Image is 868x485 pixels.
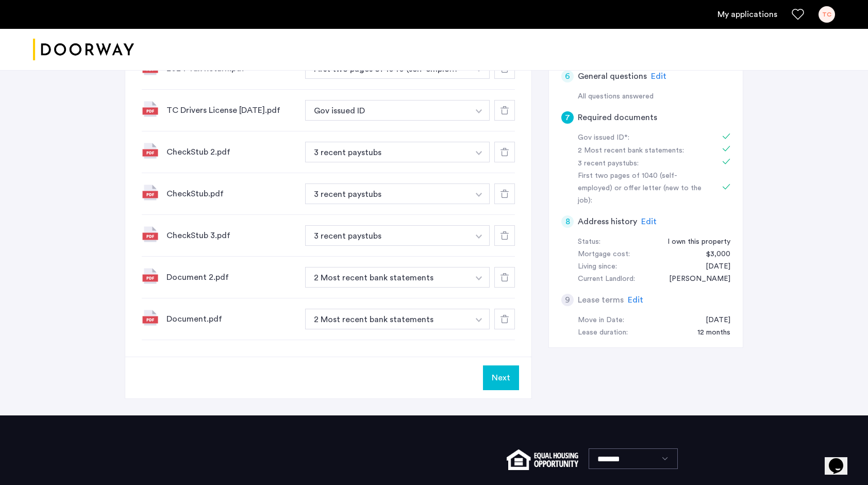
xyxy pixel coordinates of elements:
div: TC Drivers License [DATE].pdf [166,104,297,116]
span: Edit [651,72,666,80]
div: CheckStub.pdf [166,188,297,200]
button: button [305,142,469,162]
img: arrow [476,318,482,322]
div: 9 [561,294,574,306]
img: arrow [476,109,482,113]
h5: Lease terms [578,294,624,306]
div: Lease duration: [578,327,628,339]
img: arrow [476,276,482,280]
div: 3 recent paystubs: [578,158,708,170]
img: logo [33,30,134,69]
img: file [142,226,158,242]
img: file [142,267,158,284]
button: button [305,100,469,121]
div: 12 months [687,327,730,339]
span: Edit [628,296,643,304]
h5: General questions [578,70,647,82]
img: arrow [476,193,482,197]
a: Favorites [792,8,804,21]
h5: Required documents [578,111,657,124]
button: button [469,142,490,162]
div: 12/02/2003 [695,261,730,273]
img: arrow [476,235,482,239]
div: I own this property [657,236,730,248]
img: file [142,184,158,200]
div: Status: [578,236,600,248]
div: Current Landlord: [578,273,635,286]
div: 2 Most recent bank statements: [578,145,708,157]
img: file [142,142,158,159]
iframe: chat widget [825,444,858,475]
div: 8 [561,215,574,228]
div: 09/01/2025 [695,314,730,327]
button: button [305,309,469,329]
button: button [469,309,490,329]
h5: Address history [578,215,637,228]
div: Living since: [578,261,617,273]
img: equal-housing.png [507,449,578,470]
div: 7 [561,111,574,124]
div: Document.pdf [166,313,297,325]
button: button [469,100,490,121]
div: Mortgage cost: [578,248,630,261]
img: arrow [476,151,482,155]
div: 6 [561,70,574,82]
select: Language select [589,448,678,469]
button: button [469,183,490,204]
button: button [469,267,490,288]
button: button [469,225,490,246]
button: button [305,183,469,204]
div: CheckStub 3.pdf [166,229,297,242]
div: All questions answered [578,91,730,103]
img: file [142,101,158,117]
div: CheckStub 2.pdf [166,146,297,158]
button: Next [483,365,519,390]
div: TC [819,6,835,23]
div: First two pages of 1040 (self-employed) or offer letter (new to the job): [578,170,708,207]
span: Edit [641,218,657,226]
div: $3,000 [696,248,730,261]
a: Cazamio logo [33,30,134,69]
button: button [305,267,469,288]
div: Gov issued ID*: [578,132,708,144]
img: file [142,309,158,326]
div: Timothy Chapdelaine [659,273,730,286]
div: Document 2.pdf [166,271,297,283]
a: My application [717,8,777,21]
div: Move in Date: [578,314,624,327]
button: button [305,225,469,246]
